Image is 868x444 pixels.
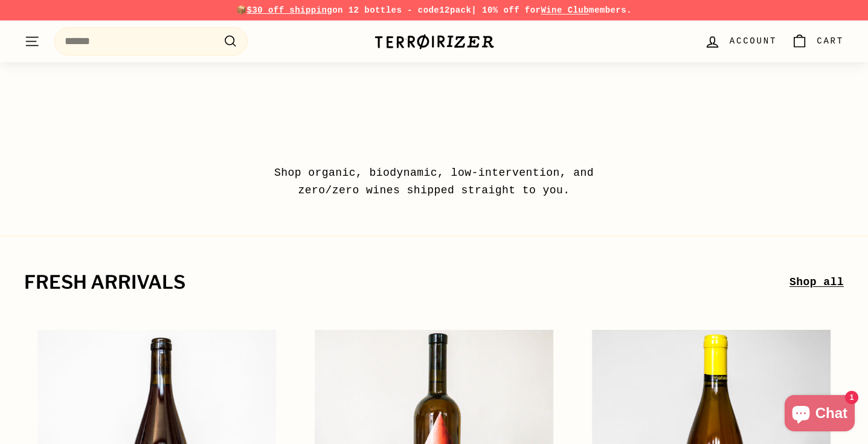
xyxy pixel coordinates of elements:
h2: fresh arrivals [24,272,789,293]
a: Cart [784,24,851,59]
p: Shop organic, biodynamic, low-intervention, and zero/zero wines shipped straight to you. [247,164,622,199]
span: $30 off shipping [247,5,333,15]
strong: 12pack [439,5,471,15]
span: Cart [817,34,844,48]
p: 📦 on 12 bottles - code | 10% off for members. [24,4,844,17]
a: Account [697,24,784,59]
span: Account [730,34,777,48]
a: Wine Club [541,5,589,15]
inbox-online-store-chat: Shopify online store chat [781,395,858,434]
a: Shop all [789,274,844,291]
